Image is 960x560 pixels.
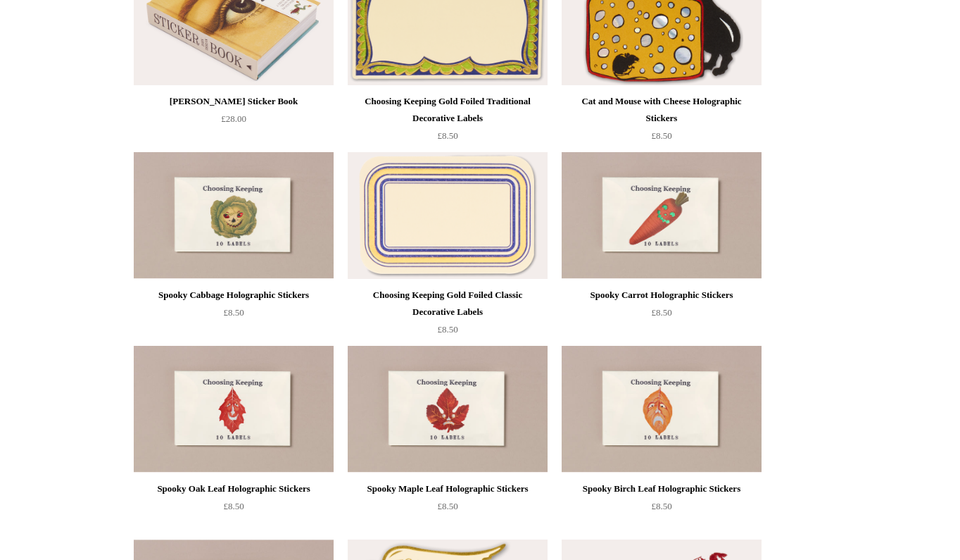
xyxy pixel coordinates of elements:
[351,480,544,497] div: Spooky Maple Leaf Holographic Stickers
[565,287,758,304] div: Spooky Carrot Holographic Stickers
[348,346,548,473] img: Spooky Maple Leaf Holographic Stickers
[223,501,244,511] span: £8.50
[651,307,671,318] span: £8.50
[137,480,330,497] div: Spooky Oak Leaf Holographic Stickers
[348,287,548,344] a: Choosing Keeping Gold Foiled Classic Decorative Labels £8.50
[134,152,334,279] a: Spooky Cabbage Holographic Stickers Spooky Cabbage Holographic Stickers
[221,113,246,124] span: £28.00
[223,307,244,318] span: £8.50
[565,480,758,497] div: Spooky Birch Leaf Holographic Stickers
[562,346,762,473] a: Spooky Birch Leaf Holographic Stickers Spooky Birch Leaf Holographic Stickers
[351,93,544,127] div: Choosing Keeping Gold Foiled Traditional Decorative Labels
[437,130,457,141] span: £8.50
[562,93,762,151] a: Cat and Mouse with Cheese Holographic Stickers £8.50
[134,287,334,344] a: Spooky Cabbage Holographic Stickers £8.50
[562,152,762,279] a: Spooky Carrot Holographic Stickers Spooky Carrot Holographic Stickers
[562,480,762,538] a: Spooky Birch Leaf Holographic Stickers £8.50
[562,346,762,473] img: Spooky Birch Leaf Holographic Stickers
[351,287,544,321] div: Choosing Keeping Gold Foiled Classic Decorative Labels
[562,152,762,279] img: Spooky Carrot Holographic Stickers
[437,501,457,511] span: £8.50
[348,152,548,279] img: Choosing Keeping Gold Foiled Classic Decorative Labels
[348,152,548,279] a: Choosing Keeping Gold Foiled Classic Decorative Labels Choosing Keeping Gold Foiled Classic Decor...
[565,93,758,127] div: Cat and Mouse with Cheese Holographic Stickers
[348,346,548,473] a: Spooky Maple Leaf Holographic Stickers Spooky Maple Leaf Holographic Stickers
[134,480,334,538] a: Spooky Oak Leaf Holographic Stickers £8.50
[134,152,334,279] img: Spooky Cabbage Holographic Stickers
[134,346,334,473] img: Spooky Oak Leaf Holographic Stickers
[134,346,334,473] a: Spooky Oak Leaf Holographic Stickers Spooky Oak Leaf Holographic Stickers
[651,501,671,511] span: £8.50
[137,93,330,110] div: [PERSON_NAME] Sticker Book
[437,324,457,335] span: £8.50
[562,287,762,344] a: Spooky Carrot Holographic Stickers £8.50
[348,480,548,538] a: Spooky Maple Leaf Holographic Stickers £8.50
[348,93,548,151] a: Choosing Keeping Gold Foiled Traditional Decorative Labels £8.50
[137,287,330,304] div: Spooky Cabbage Holographic Stickers
[651,130,671,141] span: £8.50
[134,93,334,151] a: [PERSON_NAME] Sticker Book £28.00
